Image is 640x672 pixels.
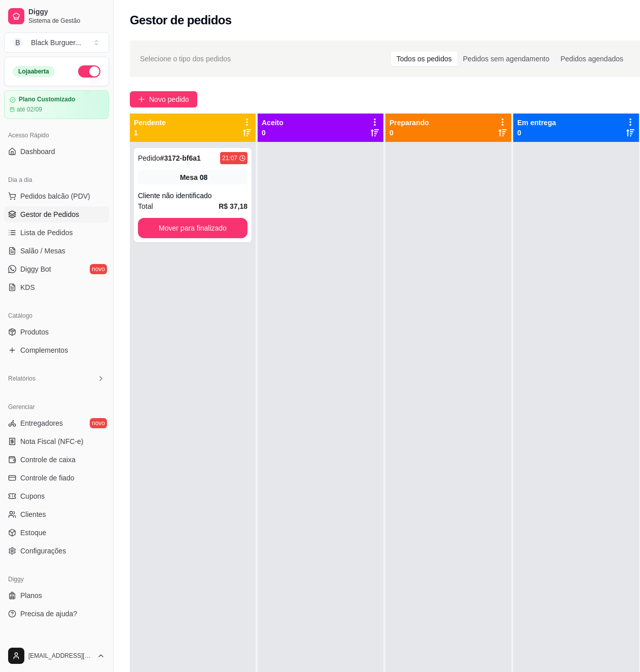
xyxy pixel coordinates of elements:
span: Configurações [20,546,66,556]
span: Complementos [20,345,68,355]
a: Precisa de ajuda? [4,606,109,622]
span: Gestor de Pedidos [20,209,79,219]
span: Precisa de ajuda? [20,609,77,619]
a: Produtos [4,324,109,340]
span: Dashboard [20,146,55,157]
span: Entregadores [20,418,63,428]
a: Plano Customizadoaté 02/09 [4,90,109,119]
span: KDS [20,282,35,292]
p: Em entrega [517,118,556,128]
span: Clientes [20,509,46,519]
p: 0 [389,128,429,138]
article: até 02/09 [17,105,42,114]
div: Black Burguer ... [31,38,81,48]
a: Controle de caixa [4,452,109,468]
span: B [13,38,23,48]
div: Diggy [4,571,109,587]
div: Acesso Rápido [4,127,109,143]
button: Alterar Status [78,65,100,78]
button: Select a team [4,32,109,53]
a: Cupons [4,488,109,504]
span: Planos [20,590,42,601]
strong: # 3172-bf6a1 [160,154,201,162]
span: Pedidos balcão (PDV) [20,191,90,201]
div: Todos os pedidos [391,52,457,66]
div: Catálogo [4,308,109,324]
span: Relatórios [8,375,35,383]
span: Sistema de Gestão [28,17,105,25]
p: 0 [517,128,556,138]
div: 21:07 [222,154,237,162]
a: Entregadoresnovo [4,415,109,431]
p: 1 [134,128,166,138]
span: Nota Fiscal (NFC-e) [20,436,83,446]
p: Preparando [389,118,429,128]
span: plus [138,96,145,103]
div: Gerenciar [4,399,109,415]
a: Configurações [4,543,109,559]
span: Selecione o tipo dos pedidos [140,53,231,64]
p: 0 [262,128,283,138]
button: Novo pedido [130,91,197,107]
span: Diggy Bot [20,264,51,274]
div: Pedidos sem agendamento [457,52,555,66]
div: Loja aberta [13,66,55,77]
a: Nota Fiscal (NFC-e) [4,433,109,450]
div: 08 [200,172,208,182]
a: Estoque [4,525,109,541]
span: Produtos [20,327,49,337]
span: Lista de Pedidos [20,228,73,238]
span: Pedido [138,154,160,162]
span: Controle de caixa [20,455,76,465]
span: Controle de fiado [20,473,75,483]
h2: Gestor de pedidos [130,12,232,28]
strong: R$ 37,18 [219,202,247,210]
span: Diggy [28,8,105,17]
a: Dashboard [4,143,109,160]
button: Pedidos balcão (PDV) [4,188,109,204]
a: KDS [4,279,109,295]
a: Lista de Pedidos [4,225,109,241]
span: Novo pedido [149,94,189,105]
div: Cliente não identificado [138,191,247,201]
span: [EMAIL_ADDRESS][DOMAIN_NAME] [28,652,93,660]
p: Aceito [262,118,283,128]
a: Salão / Mesas [4,243,109,259]
div: Pedidos agendados [555,52,629,66]
button: Mover para finalizado [138,218,247,238]
span: Total [138,201,153,212]
a: DiggySistema de Gestão [4,4,109,28]
span: Estoque [20,528,46,538]
a: Controle de fiado [4,470,109,486]
div: Dia a dia [4,172,109,188]
span: Mesa [180,172,198,182]
a: Diggy Botnovo [4,261,109,277]
button: [EMAIL_ADDRESS][DOMAIN_NAME] [4,644,109,668]
article: Plano Customizado [19,96,75,103]
a: Planos [4,587,109,604]
a: Clientes [4,506,109,522]
span: Cupons [20,491,45,501]
span: Salão / Mesas [20,246,65,256]
a: Gestor de Pedidos [4,206,109,222]
p: Pendente [134,118,166,128]
a: Complementos [4,342,109,358]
